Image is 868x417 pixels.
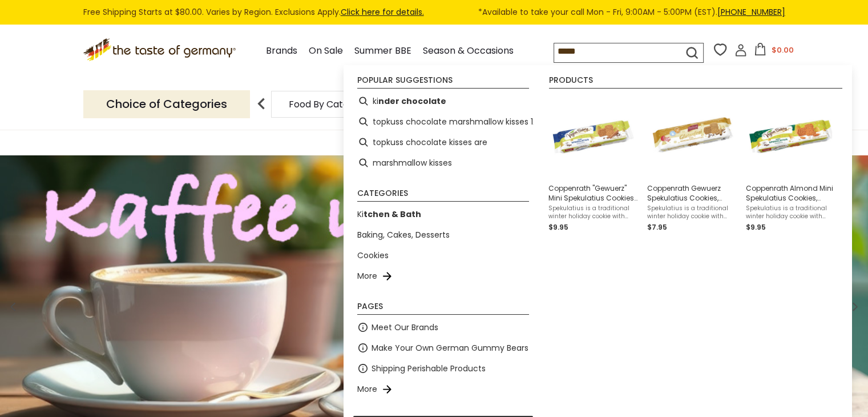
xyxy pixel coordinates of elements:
a: Coppenrath Almond Mini Spekulatius Cookies, Vegan, 5.3 ozSpekulatius is a traditional winter holi... [746,95,835,233]
a: On Sale [309,43,343,59]
a: Gluten Free Coppenrath Gewuerz Spekulatius CookiesCoppenrath Gewuerz Spekulatius Cookies, gluten ... [647,95,737,233]
img: Gluten Free Coppenrath Gewuerz Spekulatius Cookies [651,95,733,178]
a: Baking, Cakes, Desserts [357,228,450,242]
li: Popular suggestions [357,76,529,89]
a: Click here for details. [341,6,424,18]
li: topkuss chocolate marshmallow kisses 12 pc [353,111,534,132]
li: Pages [357,302,529,315]
span: $0.00 [771,45,793,55]
li: kinder chocolate [353,91,534,111]
div: Free Shipping Starts at $80.00. Varies by Region. Exclusions Apply. [83,6,785,19]
span: Coppenrath "Gewuerz" Mini Spekulatius Cookies, vegan, 5.3 oz [548,183,638,203]
a: [PHONE_NUMBER] [717,6,785,18]
span: *Available to take your call Mon - Fri, 9:00AM - 5:00PM (EST). [478,6,785,19]
span: $7.95 [647,222,667,232]
li: Coppenrath Almond Mini Spekulatius Cookies, Vegan, 5.3 oz [741,91,840,238]
img: Vegan Coppenrath Gewuerz Spekulatius Cookies [552,95,635,178]
a: Season & Occasions [423,43,514,59]
a: Brands [266,43,297,59]
button: $0.00 [749,43,798,60]
li: Baking, Cakes, Desserts [353,224,534,245]
span: Spekulatius is a traditional winter holiday cookie with over 1,000 years of history. Created in t... [647,205,737,220]
a: Make Your Own German Gummy Bears [372,342,528,355]
a: Cookies [357,249,389,262]
a: Vegan Coppenrath Gewuerz Spekulatius CookiesCoppenrath "Gewuerz" Mini Spekulatius Cookies, vegan,... [548,95,638,233]
li: Cookies [353,245,534,266]
li: More [353,379,534,399]
li: marshmallow kisses [353,153,534,173]
li: Categories [357,189,529,202]
li: More [353,266,534,286]
span: $9.95 [746,222,766,232]
li: Products [549,76,842,89]
li: Make Your Own German Gummy Bears [353,338,534,358]
li: Shipping Perishable Products [353,358,534,379]
li: Meet Our Brands [353,317,534,338]
a: Shipping Perishable Products [372,362,486,375]
span: $9.95 [548,222,568,232]
a: Meet Our Brands [372,321,438,334]
a: Food By Category [289,100,369,109]
li: Kitchen & Bath [353,204,534,224]
span: Spekulatius is a traditional winter holiday cookie with over 1,000 years of history. Based on pop... [548,205,638,220]
p: Choice of Categories [83,90,250,118]
span: Coppenrath Almond Mini Spekulatius Cookies, Vegan, 5.3 oz [746,183,835,203]
b: nder chocolate [378,95,446,108]
a: Summer BBE [354,43,411,59]
li: Coppenrath "Gewuerz" Mini Spekulatius Cookies, vegan, 5.3 oz [544,91,643,238]
b: tchen & Bath [364,209,421,220]
img: previous arrow [250,93,273,115]
li: topkuss chocolate kisses are [353,132,534,153]
li: Coppenrath Gewuerz Spekulatius Cookies, gluten and lactose free, 5.3 oz [643,91,741,238]
span: Spekulatius is a traditional winter holiday cookie with over 1,000 years of history. Based on pop... [746,205,835,220]
span: Coppenrath Gewuerz Spekulatius Cookies, gluten and lactose free, 5.3 oz [647,183,737,203]
a: Kitchen & Bath [357,208,421,221]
